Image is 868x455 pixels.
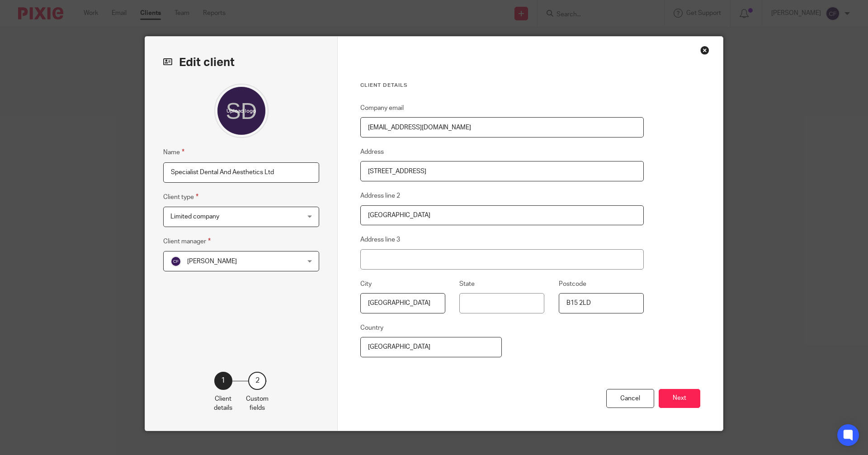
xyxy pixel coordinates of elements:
[360,82,644,89] h3: Client details
[214,394,232,413] p: Client details
[360,191,400,200] label: Address line 2
[606,389,654,408] div: Cancel
[163,236,211,246] label: Client manager
[459,280,475,289] label: State
[163,55,319,70] h2: Edit client
[700,46,709,55] div: Close this dialog window
[360,280,372,289] label: City
[360,147,384,156] label: Address
[659,389,700,408] button: Next
[170,213,219,220] span: Limited company
[163,147,184,157] label: Name
[214,372,232,390] div: 1
[360,104,404,113] label: Company email
[559,280,586,289] label: Postcode
[360,235,400,244] label: Address line 3
[246,394,269,413] p: Custom fields
[248,372,266,390] div: 2
[360,323,383,332] label: Country
[170,256,181,267] img: svg%3E
[187,258,237,265] span: [PERSON_NAME]
[163,192,198,202] label: Client type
